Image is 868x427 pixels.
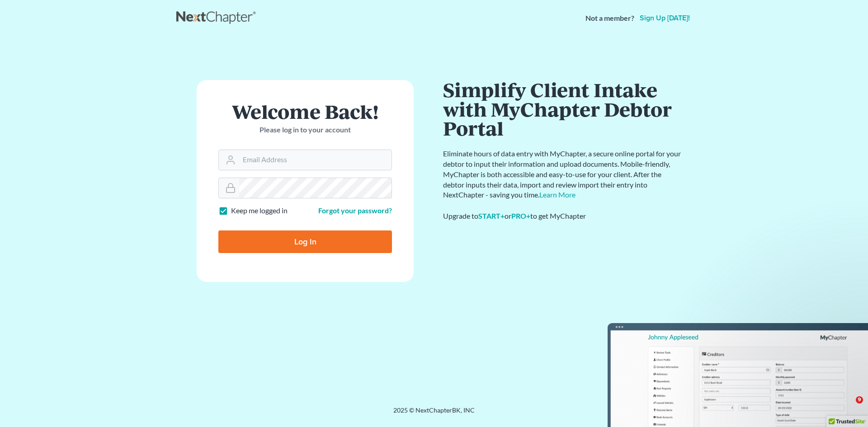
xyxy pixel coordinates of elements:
label: Keep me logged in [231,206,288,216]
h1: Simplify Client Intake with MyChapter Debtor Portal [443,80,683,138]
input: Email Address [239,150,392,170]
p: Eliminate hours of data entry with MyChapter, a secure online portal for your debtor to input the... [443,149,683,200]
span: 9 [856,396,863,404]
iframe: Intercom live chat [837,396,859,418]
strong: Not a member? [585,13,634,23]
div: 2025 © NextChapterBK, INC [176,406,692,422]
a: Forgot your password? [318,206,392,215]
p: Please log in to your account [218,125,392,135]
h1: Welcome Back! [218,102,392,121]
a: PRO+ [511,211,530,220]
a: START+ [478,211,505,220]
a: Learn More [539,190,576,199]
a: Sign up [DATE]! [638,14,692,22]
input: Log In [218,230,392,253]
div: Upgrade to or to get MyChapter [443,211,683,221]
